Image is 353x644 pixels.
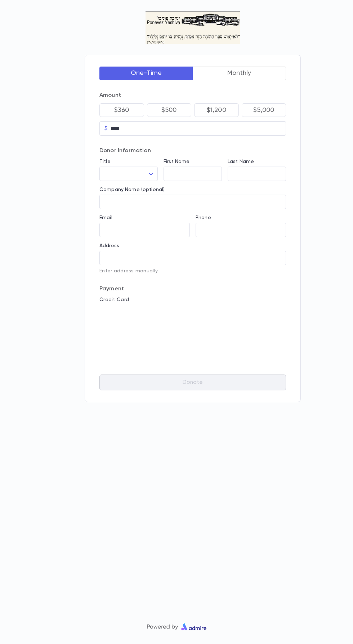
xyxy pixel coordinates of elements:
p: $500 [161,106,177,114]
p: Payment [99,285,286,292]
label: Phone [196,215,211,221]
p: $5,000 [253,106,274,114]
button: $360 [99,103,144,117]
button: $5,000 [242,103,286,117]
p: Credit Card [99,297,286,303]
button: Monthly [193,67,286,80]
label: Last Name [228,159,254,164]
label: Company Name (optional) [99,187,165,192]
button: $1,200 [194,103,239,117]
p: $ [104,125,108,132]
label: First Name [164,159,189,164]
button: One-Time [99,67,193,80]
img: Logo [146,12,240,44]
button: $500 [147,103,192,117]
div: ​ [99,167,158,181]
label: Title [99,159,111,164]
label: Email [99,215,112,221]
p: Amount [99,92,286,99]
label: Address [99,243,119,249]
p: Enter address manually [99,268,286,274]
p: $360 [114,106,129,114]
p: Donor Information [99,147,286,154]
p: $1,200 [207,106,226,114]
